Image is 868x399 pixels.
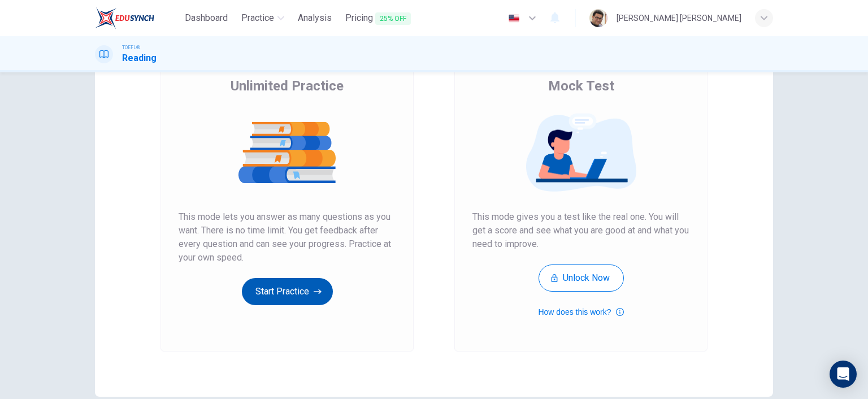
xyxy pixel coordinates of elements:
[538,305,623,319] button: How does this work?
[237,8,289,28] button: Practice
[617,11,741,25] div: [PERSON_NAME] [PERSON_NAME]
[548,77,614,95] span: Mock Test
[122,44,140,51] span: TOEFL®
[472,210,689,251] span: This mode gives you a test like the real one. You will get a score and see what you are good at a...
[830,361,857,388] div: Open Intercom Messenger
[293,8,336,28] button: Analysis
[95,7,154,29] img: EduSynch logo
[375,12,411,25] span: 25% OFF
[180,8,232,28] button: Dashboard
[298,11,332,25] span: Analysis
[242,278,333,305] button: Start Practice
[589,9,607,27] img: Profile picture
[122,51,157,65] h1: Reading
[231,77,344,95] span: Unlimited Practice
[539,264,624,292] button: Unlock Now
[241,11,274,25] span: Practice
[185,11,228,25] span: Dashboard
[507,14,521,23] img: en
[95,7,180,29] a: EduSynch logo
[345,11,411,25] span: Pricing
[341,8,415,29] button: Pricing25% OFF
[179,210,396,264] span: This mode lets you answer as many questions as you want. There is no time limit. You get feedback...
